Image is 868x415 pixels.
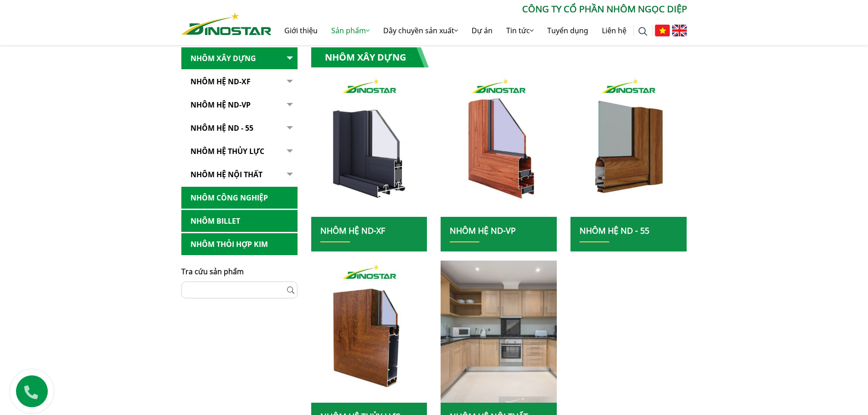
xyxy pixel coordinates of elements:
[181,210,298,232] a: Nhôm Billet
[441,75,557,217] img: nhom xay dung
[311,75,427,217] a: nhom xay dung
[311,75,427,217] img: nhom xay dung
[450,225,516,236] a: Nhôm Hệ ND-VP
[181,117,298,139] a: NHÔM HỆ ND - 55
[465,16,499,45] a: Dự án
[437,256,561,408] img: nhom xay dung
[595,16,633,45] a: Liên hệ
[580,225,649,236] a: NHÔM HỆ ND - 55
[570,75,687,217] img: nhom xay dung
[181,71,298,93] a: Nhôm Hệ ND-XF
[540,16,595,45] a: Tuyển dụng
[499,16,540,45] a: Tin tức
[181,94,298,116] a: Nhôm Hệ ND-VP
[181,233,298,256] a: Nhôm Thỏi hợp kim
[441,261,557,403] a: nhom xay dung
[181,140,298,163] a: Nhôm hệ thủy lực
[311,261,427,403] a: nhom xay dung
[320,225,385,236] a: Nhôm Hệ ND-XF
[655,25,670,36] img: Tiếng Việt
[277,16,324,45] a: Giới thiệu
[272,2,687,16] p: CÔNG TY CỔ PHẦN NHÔM NGỌC DIỆP
[376,16,465,45] a: Dây chuyền sản xuất
[311,261,427,403] img: nhom xay dung
[672,25,687,36] img: English
[311,47,429,67] h1: Nhôm Xây dựng
[181,47,298,70] a: Nhôm Xây dựng
[181,187,298,209] a: Nhôm Công nghiệp
[181,266,244,277] span: Tra cứu sản phẩm
[181,12,272,35] img: Nhôm Dinostar
[181,164,298,186] a: Nhôm hệ nội thất
[638,27,647,36] img: search
[324,16,376,45] a: Sản phẩm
